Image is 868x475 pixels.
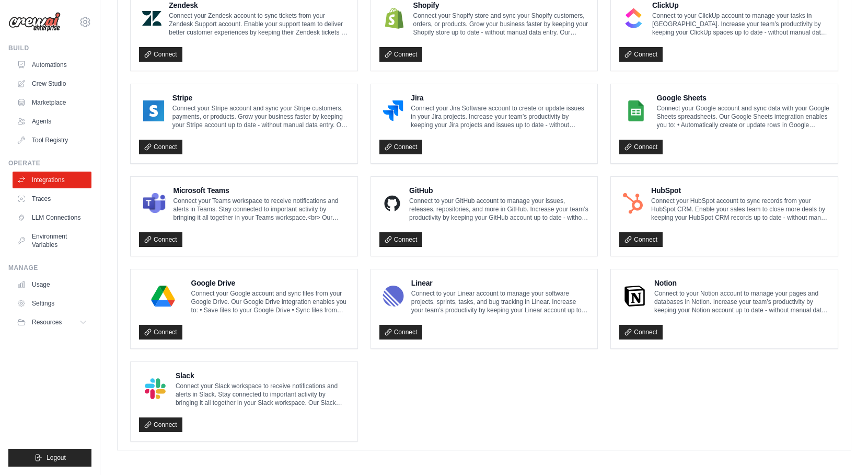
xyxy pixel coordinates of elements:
[142,100,165,121] img: Stripe Logo
[13,113,91,130] a: Agents
[379,325,423,340] a: Connect
[411,104,589,129] p: Connect your Jira Software account to create or update issues in your Jira projects. Increase you...
[13,228,91,253] a: Environment Variables
[622,286,647,307] img: Notion Logo
[142,378,168,399] img: Slack Logo
[619,140,663,154] a: Connect
[139,47,182,62] a: Connect
[413,12,589,37] p: Connect your Shopify store and sync your Shopify customers, orders, or products. Grow your busine...
[379,232,423,247] a: Connect
[176,382,349,407] p: Connect your Slack workspace to receive notifications and alerts in Slack. Stay connected to impo...
[383,286,404,307] img: Linear Logo
[383,100,404,121] img: Jira Logo
[172,93,349,103] h4: Stripe
[8,449,91,467] button: Logout
[13,75,91,92] a: Crew Studio
[32,318,62,326] span: Resources
[13,314,91,331] button: Resources
[379,140,423,154] a: Connect
[139,325,182,340] a: Connect
[13,276,91,293] a: Usage
[8,12,61,32] img: Logo
[176,370,349,381] h4: Slack
[169,12,349,37] p: Connect your Zendesk account to sync tickets from your Zendesk Support account. Enable your suppo...
[13,132,91,149] a: Tool Registry
[139,232,182,247] a: Connect
[657,93,829,103] h4: Google Sheets
[409,185,589,196] h4: GitHub
[8,264,91,272] div: Manage
[142,286,184,307] img: Google Drive Logo
[619,47,663,62] a: Connect
[622,8,645,29] img: ClickUp Logo
[13,190,91,207] a: Traces
[13,56,91,73] a: Automations
[173,197,349,222] p: Connect your Teams workspace to receive notifications and alerts in Teams. Stay connected to impo...
[173,185,349,196] h4: Microsoft Teams
[652,12,829,37] p: Connect to your ClickUp account to manage your tasks in [GEOGRAPHIC_DATA]. Increase your team’s p...
[379,47,423,62] a: Connect
[8,159,91,167] div: Operate
[411,289,589,314] p: Connect to your Linear account to manage your software projects, sprints, tasks, and bug tracking...
[654,289,829,314] p: Connect to your Notion account to manage your pages and databases in Notion. Increase your team’s...
[622,100,649,121] img: Google Sheets Logo
[13,94,91,111] a: Marketplace
[383,8,406,29] img: Shopify Logo
[651,185,829,196] h4: HubSpot
[8,44,91,52] div: Build
[383,193,402,214] img: GitHub Logo
[142,193,166,214] img: Microsoft Teams Logo
[651,197,829,222] p: Connect your HubSpot account to sync records from your HubSpot CRM. Enable your sales team to clo...
[13,209,91,226] a: LLM Connections
[47,454,66,462] span: Logout
[191,289,349,314] p: Connect your Google account and sync files from your Google Drive. Our Google Drive integration e...
[139,417,182,432] a: Connect
[657,104,829,129] p: Connect your Google account and sync data with your Google Sheets spreadsheets. Our Google Sheets...
[191,278,349,288] h4: Google Drive
[172,104,349,129] p: Connect your Stripe account and sync your Stripe customers, payments, or products. Grow your busi...
[409,197,589,222] p: Connect to your GitHub account to manage your issues, releases, repositories, and more in GitHub....
[654,278,829,288] h4: Notion
[619,325,663,340] a: Connect
[411,278,589,288] h4: Linear
[139,140,182,154] a: Connect
[13,295,91,312] a: Settings
[13,172,91,188] a: Integrations
[622,193,644,214] img: HubSpot Logo
[142,8,161,29] img: Zendesk Logo
[411,93,589,103] h4: Jira
[619,232,663,247] a: Connect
